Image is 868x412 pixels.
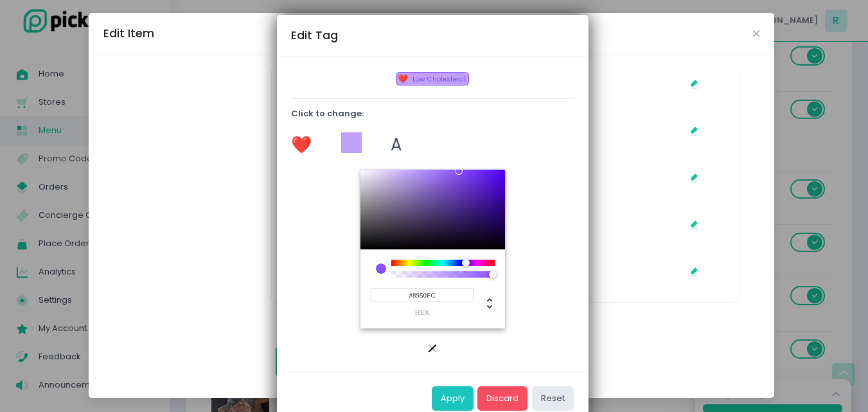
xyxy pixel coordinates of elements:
[371,309,474,316] label: hex
[391,133,402,156] span: A
[412,75,465,84] span: Low Cholesterol
[398,73,408,85] span: ❤️
[291,27,338,44] div: Edit Tag
[432,386,474,411] button: Apply
[291,107,364,120] strong: Click to change:
[532,386,574,411] button: Reset
[477,386,527,411] button: Discard
[291,133,312,156] span: ❤️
